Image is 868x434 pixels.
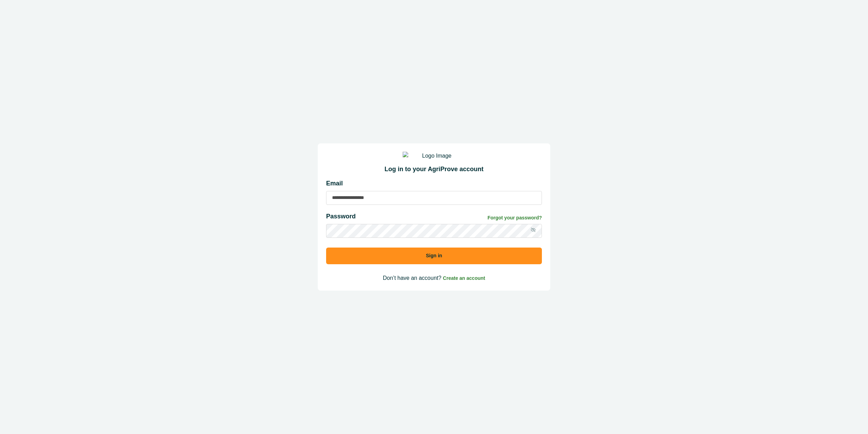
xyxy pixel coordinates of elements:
[326,212,356,221] p: Password
[326,179,542,188] p: Email
[403,152,465,160] img: Logo Image
[326,274,542,282] p: Don’t have an account?
[443,275,485,281] a: Create an account
[488,214,542,222] a: Forgot your password?
[326,248,542,264] button: Sign in
[326,166,542,173] h2: Log in to your AgriProve account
